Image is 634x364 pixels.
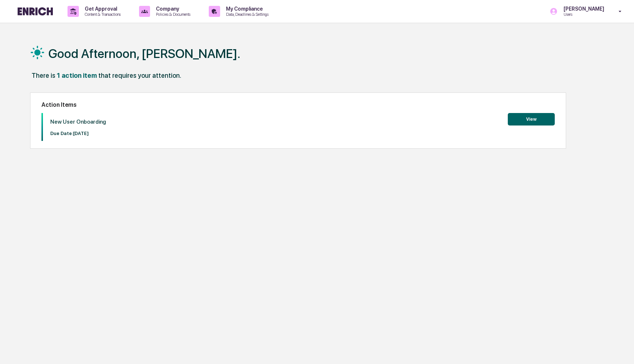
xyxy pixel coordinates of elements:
[41,101,555,108] h2: Action Items
[558,12,608,17] p: Users
[79,12,124,17] p: Content & Transactions
[50,131,106,136] p: Due Date: [DATE]
[98,72,181,79] div: that requires your attention.
[32,72,55,79] div: There is
[220,12,272,17] p: Data, Deadlines & Settings
[48,46,240,61] h1: Good Afternoon, [PERSON_NAME].
[57,72,97,79] div: 1 action item
[220,6,272,12] p: My Compliance
[150,12,194,17] p: Policies & Documents
[558,6,608,12] p: [PERSON_NAME]
[150,6,194,12] p: Company
[18,7,53,15] img: logo
[508,113,555,125] button: View
[50,119,106,125] p: New User Onboarding
[508,115,555,122] a: View
[79,6,124,12] p: Get Approval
